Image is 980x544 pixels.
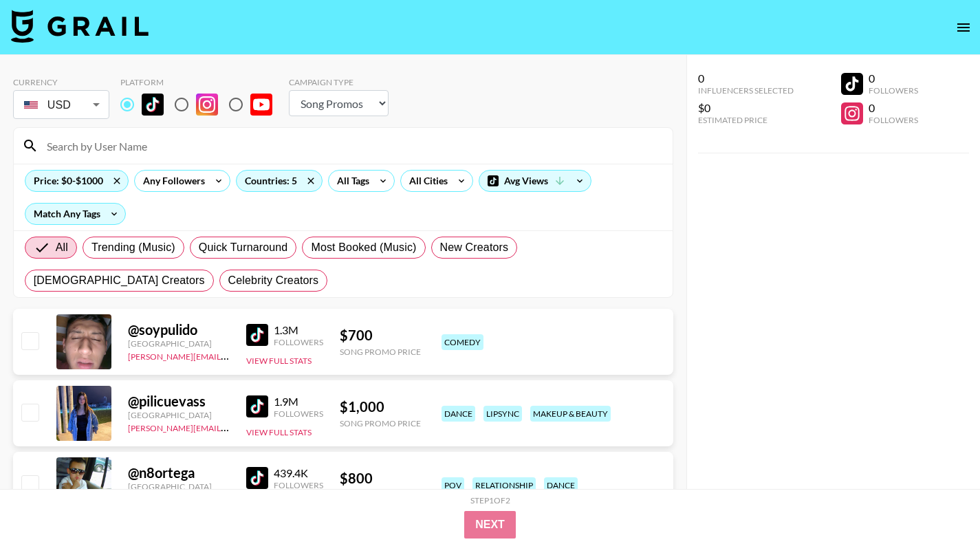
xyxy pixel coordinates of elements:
div: 1.9M [274,395,323,409]
div: pov [442,477,464,493]
div: Currency [13,77,109,87]
div: 0 [869,101,918,115]
div: Step 1 of 2 [470,495,510,505]
span: Quick Turnaround [199,239,288,256]
span: All [56,239,68,256]
img: YouTube [250,94,272,116]
span: Trending (Music) [91,239,175,256]
div: [GEOGRAPHIC_DATA] [128,410,230,420]
button: open drawer [950,14,977,41]
div: dance [544,477,578,493]
div: Followers [869,85,918,96]
div: @ n8ortega [128,464,230,481]
span: Most Booked (Music) [311,239,416,256]
div: USD [16,93,107,117]
div: Influencers Selected [698,85,794,96]
div: Estimated Price [698,115,794,125]
div: Match Any Tags [25,204,125,224]
img: TikTok [246,395,268,417]
div: lipsync [483,406,522,422]
button: View Full Stats [246,427,312,437]
div: $ 1,000 [340,398,421,415]
a: [PERSON_NAME][EMAIL_ADDRESS][DOMAIN_NAME] [128,349,331,362]
div: Platform [120,77,283,87]
div: @ pilicuevass [128,393,230,410]
div: All Tags [329,171,372,191]
a: [PERSON_NAME][EMAIL_ADDRESS][DOMAIN_NAME] [128,420,331,433]
div: [GEOGRAPHIC_DATA] [128,338,230,349]
span: Celebrity Creators [228,272,319,289]
iframe: Drift Widget Chat Controller [911,475,963,527]
img: Instagram [196,94,218,116]
div: Avg Views [479,171,591,191]
button: Next [464,511,516,538]
div: $ 700 [340,327,421,344]
div: [GEOGRAPHIC_DATA] [128,481,230,492]
div: Followers [869,115,918,125]
div: $0 [698,101,794,115]
div: @ soypulido [128,321,230,338]
div: Followers [274,409,323,419]
div: Any Followers [135,171,208,191]
div: Followers [274,480,323,490]
span: New Creators [440,239,509,256]
img: TikTok [142,94,164,116]
button: View Full Stats [246,356,312,366]
img: TikTok [246,467,268,489]
div: 1.3M [274,323,323,337]
div: 439.4K [274,466,323,480]
div: $ 800 [340,470,421,487]
div: Followers [274,337,323,347]
div: makeup & beauty [530,406,611,422]
div: Song Promo Price [340,418,421,428]
div: Song Promo Price [340,347,421,357]
div: comedy [442,334,483,350]
span: [DEMOGRAPHIC_DATA] Creators [34,272,205,289]
div: 0 [869,72,918,85]
div: dance [442,406,475,422]
div: relationship [472,477,536,493]
div: 0 [698,72,794,85]
input: Search by User Name [39,135,664,157]
div: Campaign Type [289,77,389,87]
div: All Cities [401,171,450,191]
div: Price: $0-$1000 [25,171,128,191]
div: Countries: 5 [237,171,322,191]
img: Grail Talent [11,10,149,43]
img: TikTok [246,324,268,346]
